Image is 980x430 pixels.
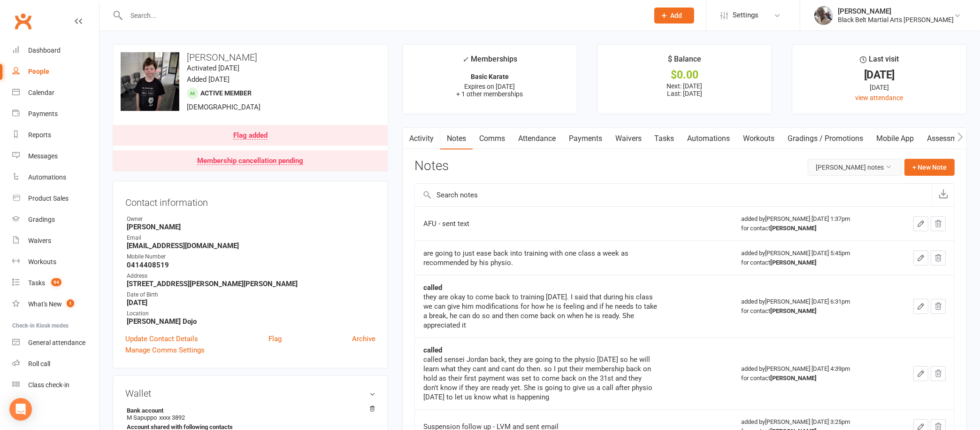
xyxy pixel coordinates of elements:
div: Mobile Number [127,252,375,261]
a: Flag [268,333,282,344]
a: Manage Comms Settings [125,344,205,356]
div: Product Sales [28,195,69,202]
div: added by [PERSON_NAME] [DATE] 5:45pm [741,249,883,267]
strong: [PERSON_NAME] Dojo [127,317,375,326]
a: view attendance [855,94,903,102]
span: Settings [733,5,758,26]
strong: Bank account [127,407,371,414]
div: [PERSON_NAME] [838,7,954,16]
div: for contact [741,224,883,233]
button: [PERSON_NAME] notes [808,159,902,176]
div: are going to just ease back into training with one class a week as recommended by his physio. [423,249,658,267]
div: Date of Birth [127,290,375,299]
div: added by [PERSON_NAME] [DATE] 6:31pm [741,297,883,316]
strong: called [423,283,442,292]
strong: [PERSON_NAME] [770,225,817,232]
img: thumb_image1542407505.png [814,6,833,25]
div: Payments [28,110,58,117]
span: xxxx 3892 [159,414,185,421]
div: Reports [28,131,51,139]
a: Automations [12,167,99,188]
span: + 1 other memberships [456,90,523,98]
div: Membership cancellation pending [197,157,303,165]
a: Activity [403,128,440,149]
div: Memberships [462,53,517,70]
a: Tasks [648,128,681,149]
strong: [DATE] [127,298,375,307]
div: AFU - sent text [423,219,658,228]
img: image1694411047.png [121,52,179,111]
strong: [PERSON_NAME] [127,223,375,231]
button: + New Note [904,159,955,176]
h3: Notes [414,159,449,176]
div: for contact [741,258,883,267]
div: called sensei Jordan back, they are going to the physio [DATE] so he will learn what they cant an... [423,355,658,402]
a: Calendar [12,82,99,103]
div: they are okay to come back to training [DATE]. I said that during his class we can give him modif... [423,292,658,330]
div: $ Balance [668,53,701,70]
div: Black Belt Martial Arts [PERSON_NAME] [838,16,954,24]
a: Comms [473,128,512,149]
input: Search... [123,9,642,22]
strong: [PERSON_NAME] [770,375,817,382]
div: Class check-in [28,381,69,389]
span: Add [671,12,682,19]
div: Email [127,234,375,242]
div: Flag added [233,132,268,140]
a: Payments [562,128,609,149]
div: General attendance [28,339,85,346]
a: Class kiosk mode [12,375,99,396]
time: Added [DATE] [187,75,230,84]
span: 94 [51,278,61,286]
a: General attendance kiosk mode [12,332,99,353]
a: Mobile App [870,128,921,149]
div: added by [PERSON_NAME] [DATE] 1:37pm [741,214,883,233]
div: Gradings [28,216,55,223]
strong: [STREET_ADDRESS][PERSON_NAME][PERSON_NAME] [127,280,375,288]
button: Add [654,8,694,23]
a: People [12,61,99,82]
div: Last visit [860,53,899,70]
div: Location [127,309,375,318]
div: Address [127,272,375,281]
div: Roll call [28,360,50,367]
div: Workouts [28,258,56,266]
a: Payments [12,103,99,125]
a: Messages [12,146,99,167]
a: Assessments [921,128,978,149]
a: Archive [352,333,375,344]
strong: Basic Karate [471,73,509,80]
a: What's New1 [12,294,99,315]
div: Open Intercom Messenger [9,398,32,421]
div: Owner [127,215,375,224]
strong: 0414408519 [127,261,375,269]
input: Search notes [415,184,932,206]
strong: [PERSON_NAME] [770,259,817,266]
div: [DATE] [801,70,958,80]
div: Automations [28,173,66,181]
h3: [PERSON_NAME] [121,52,380,63]
a: Update Contact Details [125,333,198,344]
strong: [PERSON_NAME] [770,307,817,314]
strong: called [423,346,442,354]
h3: Wallet [125,388,375,399]
a: Waivers [12,230,99,251]
a: Gradings / Promotions [781,128,870,149]
div: $0.00 [606,70,763,80]
a: Tasks 94 [12,273,99,294]
div: Tasks [28,279,45,287]
p: Next: [DATE] Last: [DATE] [606,82,763,97]
a: Dashboard [12,40,99,61]
div: Messages [28,152,58,160]
div: for contact [741,374,883,383]
div: [DATE] [801,82,958,93]
a: Product Sales [12,188,99,209]
a: Automations [681,128,737,149]
time: Activated [DATE] [187,64,239,72]
a: Attendance [512,128,562,149]
h3: Contact information [125,194,375,208]
a: Waivers [609,128,648,149]
span: Expires on [DATE] [464,83,515,90]
div: What's New [28,300,62,308]
div: Calendar [28,89,54,96]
